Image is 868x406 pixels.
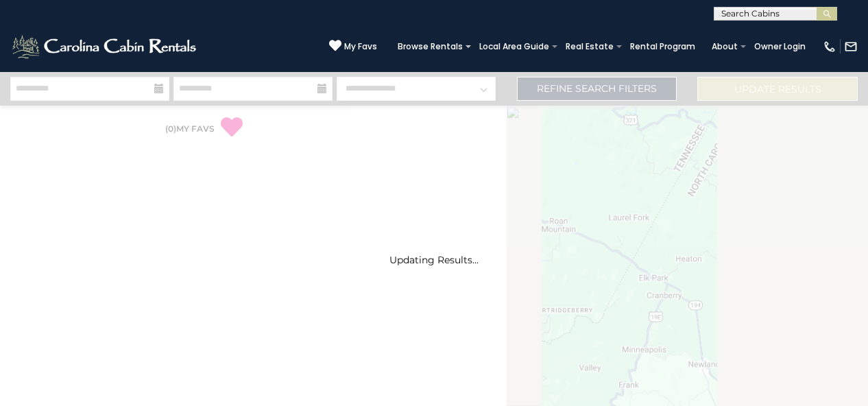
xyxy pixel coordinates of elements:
img: White-1-2.png [10,33,200,60]
a: Rental Program [623,37,702,56]
img: phone-regular-white.png [823,40,836,53]
a: Browse Rentals [391,37,470,56]
a: My Favs [329,39,377,53]
a: Real Estate [559,37,620,56]
a: Owner Login [747,37,812,56]
a: About [705,37,745,56]
a: Local Area Guide [472,37,556,56]
img: mail-regular-white.png [844,40,858,53]
span: My Favs [344,40,377,53]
